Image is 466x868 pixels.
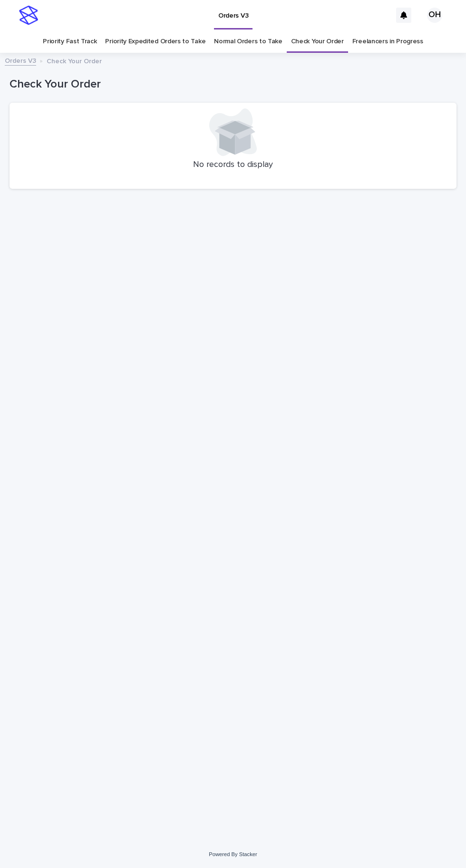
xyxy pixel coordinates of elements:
[10,78,456,91] h1: Check Your Order
[291,30,344,53] a: Check Your Order
[19,6,38,25] img: stacker-logo-s-only.png
[352,30,423,53] a: Freelancers in Progress
[15,160,451,170] p: No records to display
[214,30,282,53] a: Normal Orders to Take
[209,851,257,857] a: Powered By Stacker
[43,30,97,53] a: Priority Fast Track
[5,55,36,66] a: Orders V3
[427,8,442,23] div: OH
[47,55,102,66] p: Check Your Order
[105,30,205,53] a: Priority Expedited Orders to Take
